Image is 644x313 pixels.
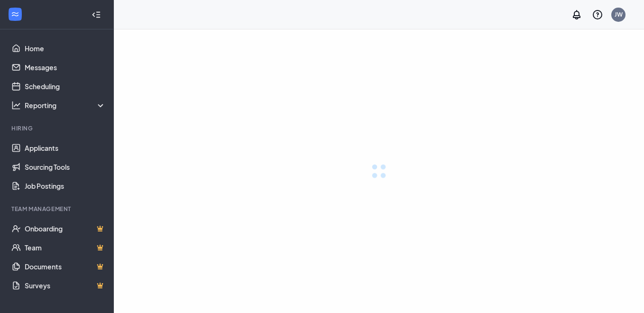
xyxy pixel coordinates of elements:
a: Applicants [25,138,106,157]
a: Scheduling [25,77,106,96]
a: Job Postings [25,176,106,195]
div: JW [615,10,623,18]
a: TeamCrown [25,238,106,257]
a: OnboardingCrown [25,219,106,238]
svg: Notifications [571,9,582,20]
svg: QuestionInfo [592,9,603,20]
a: SurveysCrown [25,276,106,295]
div: Hiring [11,124,104,132]
a: Messages [25,58,106,77]
a: Sourcing Tools [25,157,106,176]
svg: WorkstreamLogo [10,9,20,19]
div: Reporting [25,101,106,110]
svg: Analysis [11,101,21,110]
div: Team Management [11,205,104,213]
svg: Collapse [92,10,101,19]
a: Home [25,39,106,58]
a: DocumentsCrown [25,257,106,276]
